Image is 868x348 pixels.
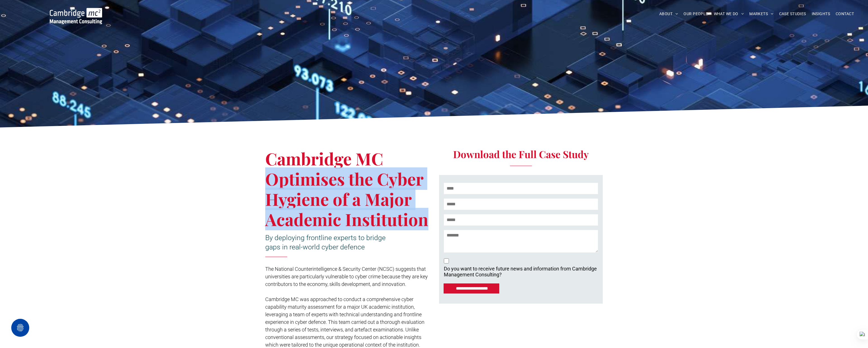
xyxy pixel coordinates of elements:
[681,10,711,18] a: OUR PEOPLE
[776,10,809,18] a: CASE STUDIES
[746,10,776,18] a: MARKETS
[265,147,428,230] span: Cambridge MC Optimises the Cyber Hygiene of a Major Academic Institution
[453,147,589,161] span: Download the Full Case Study
[50,8,102,24] img: Go to Homepage
[656,10,681,18] a: ABOUT
[265,234,386,251] span: By deploying frontline experts to bridge gaps in real-world cyber defence
[50,9,102,15] a: Your Business Transformed | Cambridge Management Consulting
[444,266,597,278] p: Do you want to receive future news and information from Cambridge Management Consulting?
[265,296,424,348] span: Cambridge MC was approached to conduct a comprehensive cyber capability maturity assessment for a...
[809,10,833,18] a: INSIGHTS
[444,258,449,263] input: Do you want to receive future news and information from Cambridge Management Consulting? Cambridg...
[265,266,428,287] span: The National Counterintelligence & Security Center (NCSC) suggests that universities are particul...
[833,10,857,18] a: CONTACT
[711,10,747,18] a: WHAT WE DO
